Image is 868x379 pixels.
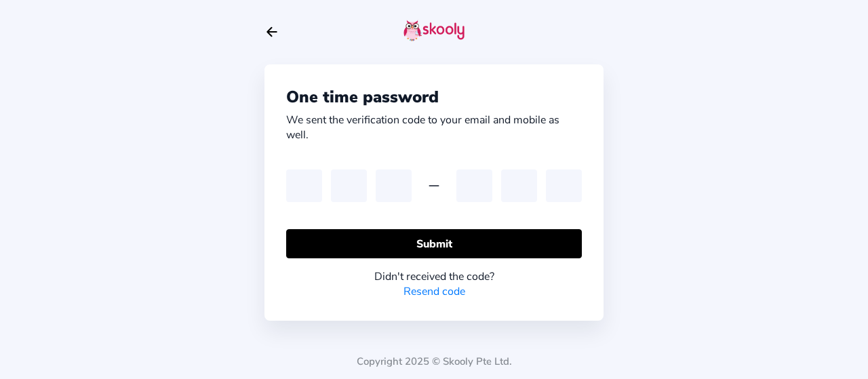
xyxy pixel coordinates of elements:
div: One time password [286,86,582,108]
div: Didn't received the code? [286,269,582,284]
img: skooly-logo.png [403,20,465,41]
button: Submit [286,229,582,258]
div: We sent the verification code to your email and mobile as well. [286,113,582,142]
ion-icon: remove outline [426,178,442,194]
a: Resend code [403,284,465,299]
button: arrow back outline [264,24,279,39]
